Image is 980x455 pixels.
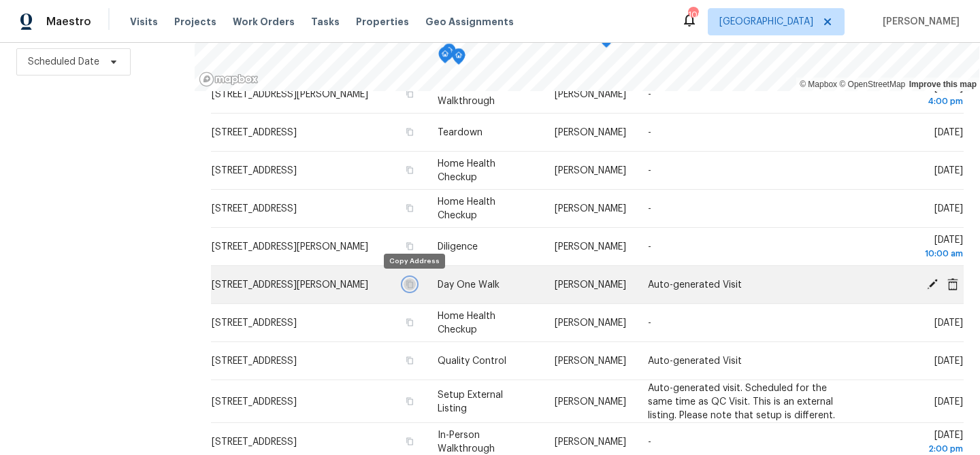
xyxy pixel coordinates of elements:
div: Map marker [452,48,465,69]
span: [DATE] [934,397,963,406]
span: [GEOGRAPHIC_DATA] [719,15,813,29]
span: Auto-generated Visit [648,280,742,290]
span: [PERSON_NAME] [555,204,626,214]
span: [STREET_ADDRESS] [212,204,297,214]
span: Projects [174,15,216,29]
span: [STREET_ADDRESS] [212,356,297,366]
button: Copy Address [404,316,416,328]
span: - [648,437,651,447]
button: Copy Address [404,202,416,214]
div: 4:00 pm [874,95,963,108]
span: - [648,204,651,214]
span: - [648,128,651,137]
span: [PERSON_NAME] [555,356,626,366]
span: [DATE] [934,128,963,137]
span: In-Person Walkthrough [438,431,495,454]
span: [PERSON_NAME] [555,280,626,290]
span: Setup External Listing [438,390,503,413]
a: Mapbox homepage [199,71,259,87]
button: Copy Address [404,164,416,176]
span: Visits [130,15,158,29]
a: Mapbox [800,80,837,89]
span: Home Health Checkup [438,159,495,182]
span: [STREET_ADDRESS][PERSON_NAME] [212,242,368,252]
span: [PERSON_NAME] [555,397,626,406]
span: [STREET_ADDRESS][PERSON_NAME] [212,90,368,99]
span: Teardown [438,128,483,137]
div: 100 [688,8,698,22]
button: Copy Address [404,354,416,367]
span: [DATE] [934,356,963,366]
button: Copy Address [404,394,416,407]
span: [PERSON_NAME] [555,437,626,447]
span: [PERSON_NAME] [877,15,960,29]
span: Tasks [311,17,340,27]
span: - [648,90,651,99]
span: [STREET_ADDRESS] [212,166,297,175]
span: [PERSON_NAME] [555,90,626,99]
span: - [648,318,651,328]
span: Scheduled Date [28,55,99,69]
span: [PERSON_NAME] [555,128,626,137]
div: Map marker [442,44,456,65]
span: [DATE] [934,318,963,328]
span: Geo Assignments [425,15,514,29]
span: - [648,166,651,175]
span: [STREET_ADDRESS][PERSON_NAME] [212,280,368,290]
span: Auto-generated Visit [648,356,742,366]
span: [PERSON_NAME] [555,318,626,328]
div: 10:00 am [874,247,963,260]
span: Home Health Checkup [438,311,495,335]
a: OpenStreetMap [839,80,905,89]
button: Copy Address [404,435,416,448]
span: [STREET_ADDRESS] [212,318,297,328]
span: - [648,242,651,252]
span: Diligence [438,242,478,252]
span: Properties [356,15,409,29]
span: Day One Walk [438,280,500,290]
span: [DATE] [874,235,963,260]
button: Copy Address [404,88,416,100]
span: Cancel [943,277,963,290]
span: [PERSON_NAME] [555,166,626,175]
span: [STREET_ADDRESS] [212,437,297,447]
span: Edit [922,277,943,290]
a: Improve this map [909,80,977,89]
span: Quality Control [438,356,506,366]
button: Copy Address [404,126,416,138]
span: Work Orders [233,15,295,29]
span: [DATE] [934,204,963,214]
div: Map marker [438,47,452,68]
span: Maestro [46,15,91,29]
span: [PERSON_NAME] [555,242,626,252]
button: Copy Address [404,240,416,252]
span: [STREET_ADDRESS] [212,128,297,137]
span: Home Health Checkup [438,197,495,220]
span: [DATE] [874,83,963,108]
span: [DATE] [934,166,963,175]
span: In-Person Walkthrough [438,83,495,106]
span: Auto-generated visit. Scheduled for the same time as QC Visit. This is an external listing. Pleas... [648,383,835,420]
span: [STREET_ADDRESS] [212,397,297,406]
